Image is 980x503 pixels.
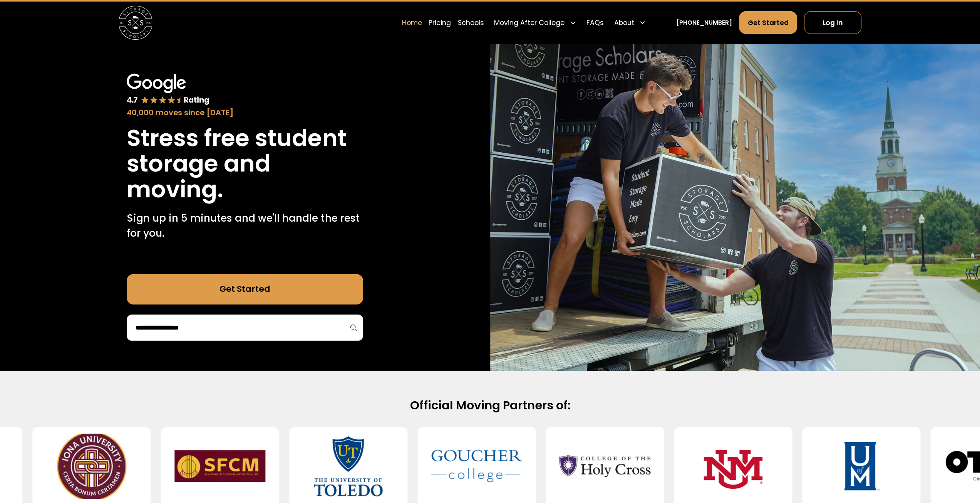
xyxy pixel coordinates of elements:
[431,434,522,499] img: Goucher College
[816,434,907,499] img: University of Memphis
[611,11,649,34] div: About
[458,11,484,34] a: Schools
[739,11,797,34] a: Get Started
[303,434,394,499] img: University of Toledo
[676,18,732,27] a: [PHONE_NUMBER]
[491,11,580,34] div: Moving After College
[127,107,363,119] div: 40,000 moves since [DATE]
[127,210,363,241] p: Sign up in 5 minutes and we'll handle the rest for you.
[402,11,422,34] a: Home
[614,18,634,28] div: About
[119,6,152,40] img: Storage Scholars main logo
[127,125,363,202] h1: Stress free student storage and moving.
[174,434,266,499] img: San Francisco Conservatory of Music
[127,274,363,304] a: Get Started
[127,74,209,105] img: Google 4.7 star rating
[494,18,565,28] div: Moving After College
[559,434,650,499] img: College of the Holy Cross
[586,11,604,34] a: FAQs
[429,11,451,34] a: Pricing
[687,434,779,499] img: University of New Mexico
[220,398,760,413] h2: Official Moving Partners of:
[46,434,137,499] img: Iona University
[804,11,861,34] a: Log In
